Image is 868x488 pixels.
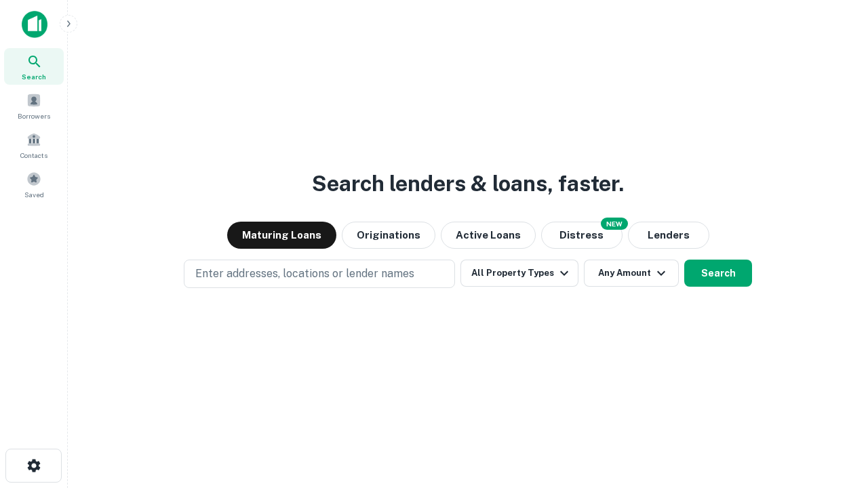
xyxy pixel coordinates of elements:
[800,380,868,445] iframe: Chat Widget
[22,71,46,82] span: Search
[227,222,336,249] button: Maturing Loans
[4,127,64,163] a: Contacts
[195,266,414,282] p: Enter addresses, locations or lender names
[22,11,47,38] img: capitalize-icon.png
[584,260,679,287] button: Any Amount
[342,222,435,249] button: Originations
[601,218,628,230] div: NEW
[184,260,455,288] button: Enter addresses, locations or lender names
[4,87,64,124] a: Borrowers
[312,167,624,200] h3: Search lenders & loans, faster.
[4,48,64,85] a: Search
[684,260,752,287] button: Search
[541,222,623,249] button: Search distressed loans with lien and other non-mortgage details.
[24,189,44,200] span: Saved
[628,222,709,249] button: Lenders
[20,150,47,161] span: Contacts
[460,260,578,287] button: All Property Types
[4,166,64,203] a: Saved
[441,222,536,249] button: Active Loans
[18,110,50,121] span: Borrowers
